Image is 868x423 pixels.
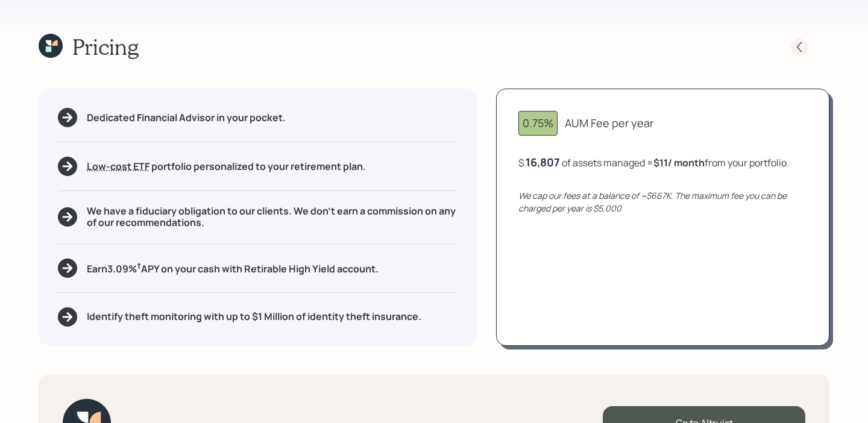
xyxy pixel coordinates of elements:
[526,155,560,169] div: 16,807
[72,34,139,60] h1: Pricing
[523,115,553,131] div: 0.75%
[565,115,653,131] div: AUM Fee per year
[137,260,141,271] sup: †
[87,205,458,228] h5: We have a fiduciary obligation to our clients. We don't earn a commission on any of our recommend...
[87,161,366,172] h5: portfolio personalized to your retirement plan.
[87,260,379,275] h5: Earn 3.09 % APY on your cash with Retirable High Yield account.
[87,112,286,124] h5: Dedicated Financial Advisor in your pocket.
[518,155,789,170] div: $ of assets managed ≈ from your portfolio .
[518,190,787,214] i: We cap our fees at a balance of ~$667K. The maximum fee you can be charged per year is $5,000
[87,160,149,173] span: Low-cost ETF
[653,156,705,169] b: $11 / month
[87,311,421,322] h5: Identify theft monitoring with up to $1 Million of identity theft insurance.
